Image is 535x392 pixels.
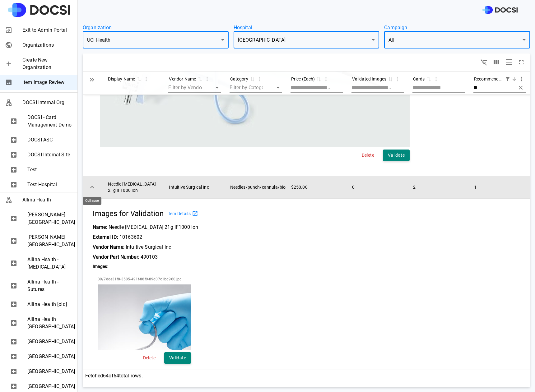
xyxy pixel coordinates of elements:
div: Recommendations [474,75,504,83]
span: Sort by Display Name ascending [135,76,142,82]
button: Show/Hide columns [490,56,503,68]
input: Filter by Cards [412,83,452,93]
div: Filter by Category [230,83,263,93]
div: Filter by Vendor Name [168,84,194,91]
a: Item Details [167,210,198,217]
span: Allina Health - [MEDICAL_DATA] [27,256,72,271]
label: Hospital [234,24,379,31]
td: Needle [MEDICAL_DATA] 21g IF1000 Ion [103,176,164,199]
input: Filter by Price (Each) [291,83,330,93]
span: Collapse [86,182,98,193]
div: Validated Images [352,75,386,83]
div: Category [230,75,248,83]
p: 10163602 [93,233,198,241]
td: 1 [469,176,530,199]
span: Test [27,166,72,173]
td: $250.00 [286,176,347,199]
button: Validate [383,150,410,161]
span: [GEOGRAPHIC_DATA] [27,368,72,375]
label: Campaign [384,24,530,31]
button: Column Actions [321,74,331,84]
button: Toggle full screen [515,56,528,68]
span: DOCSI - Card Management Demo [27,114,72,129]
label: Organization [83,24,229,31]
div: UCI Health [83,31,229,48]
img: Site Logo [8,3,70,17]
div: Display Name [108,75,135,83]
span: Sorted by Recommendations descending [510,76,518,82]
button: Expand [86,182,98,193]
div: Price (Each) [291,75,315,83]
img: item [98,284,191,350]
span: [GEOGRAPHIC_DATA] [27,383,72,390]
div: Cards [413,75,425,83]
span: Allina Health [GEOGRAPHIC_DATA] [27,316,72,330]
button: Delete [358,150,378,161]
span: Organizations [22,41,72,49]
div: Filter by Vendor Name [168,83,202,93]
button: Column Actions [141,74,151,84]
span: Sort by Cards descending [425,76,432,82]
button: Column Actions [202,74,212,84]
strong: Images: [93,264,108,269]
span: Allina Health [22,196,72,204]
p: Fetched 64 of 64 total rows. [85,372,143,380]
span: Create New Organization [22,56,72,71]
span: Allina Health [old] [27,301,72,308]
span: DOCSI ASC [27,136,72,144]
button: Show/Hide filters [478,56,490,68]
span: [PERSON_NAME][GEOGRAPHIC_DATA] [27,211,72,226]
button: Column Actions [516,74,526,84]
button: Column Actions [393,74,402,84]
button: Clear filter [516,83,525,92]
span: Clear filter [516,83,526,93]
span: Exit to Admin Portal [22,26,72,34]
span: [PERSON_NAME][GEOGRAPHIC_DATA] [27,233,72,248]
input: Filter by Validated Images [351,83,391,93]
span: Test Hospital [27,181,72,188]
button: Column Actions [254,74,264,84]
button: Toggle density [503,56,515,68]
input: Filter by Recommendations [473,83,513,93]
div: All [384,31,530,48]
button: Delete [139,352,159,364]
span: Allina Health - Sutures [27,278,72,293]
span: Sort by Category ascending [248,76,256,82]
span: Sort by Validated Images descending [386,76,394,82]
span: DOCSI Internal Site [27,151,72,159]
strong: Name: [93,224,107,230]
td: 2 [408,176,469,199]
span: Sort by Vendor Name ascending [196,76,203,82]
td: 0 [347,176,408,199]
p: Intuitive Surgical Inc [93,243,198,251]
td: Intuitive Surgical Inc [164,176,225,199]
div: [GEOGRAPHIC_DATA] [234,31,379,48]
span: Sort by Price (Each) descending [315,76,322,82]
span: 39/7dde31f8-3585-491f-88f9-89d07c1bd960.jpg [98,277,191,282]
span: [GEOGRAPHIC_DATA] [27,338,72,345]
td: Needles/punch/cannula/biopsy [225,176,286,199]
span: [GEOGRAPHIC_DATA] [27,353,72,360]
span: DOCSI Internal Org [22,99,72,106]
p: 490103 [93,253,198,261]
strong: External ID: [93,234,118,240]
img: DOCSI Logo [482,6,518,14]
strong: Vendor Part Number: [93,254,139,260]
button: Expand all [86,74,98,85]
button: Filtering by Recommendations - Fuzzy ">0" [506,77,509,81]
div: Filter by Category [230,84,256,91]
span: Expand all [86,77,98,82]
h5: Images for Validation [93,209,164,219]
strong: Vendor Name: [93,244,124,250]
div: Vendor Name [169,75,196,83]
span: Item Image Review [22,79,72,86]
button: Column Actions [431,74,441,84]
p: Needle [MEDICAL_DATA] 21g IF1000 Ion [93,224,198,231]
